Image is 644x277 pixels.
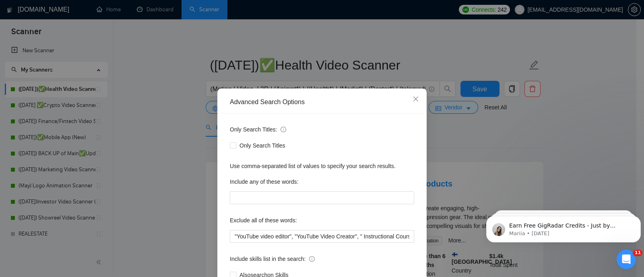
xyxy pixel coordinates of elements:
div: Advanced Search Options [230,98,414,107]
span: 11 [633,250,642,256]
span: Only Search Titles [236,141,289,150]
iframe: Intercom live chat [617,250,636,269]
span: close [413,96,419,102]
span: Only Search Titles: [230,125,286,134]
span: Include skills list in the search: [230,254,315,263]
div: Use comma-separated list of values to specify your search results. [230,162,414,170]
span: info-circle [281,127,286,132]
iframe: Intercom notifications message [483,199,644,255]
span: info-circle [309,256,315,262]
label: Include any of these words: [230,175,298,188]
label: Exclude all of these words: [230,214,297,227]
button: Close [405,88,427,110]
